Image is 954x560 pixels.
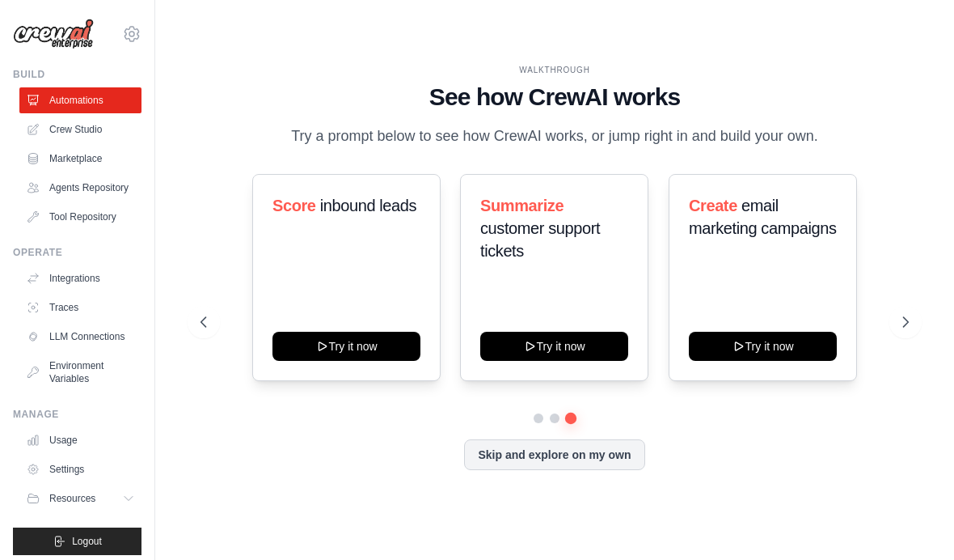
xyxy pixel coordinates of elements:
[272,197,316,214] span: Score
[464,439,644,470] button: Skip and explore on my own
[873,482,954,560] iframe: Chat Widget
[480,197,564,214] span: Summarize
[19,117,141,142] a: Crew Studio
[19,324,141,350] a: LLM Connections
[13,528,141,555] button: Logout
[19,265,141,291] a: Integrations
[19,456,141,482] a: Settings
[283,125,826,148] p: Try a prompt below to see how CrewAI works, or jump right in and build your own.
[19,295,141,320] a: Traces
[13,246,141,259] div: Operate
[480,332,628,361] button: Try it now
[272,332,420,361] button: Try it now
[72,535,102,548] span: Logout
[320,197,416,214] span: inbound leads
[13,19,94,49] img: Logo
[689,197,737,214] span: Create
[19,146,141,172] a: Marketplace
[19,87,141,113] a: Automations
[19,486,141,511] button: Resources
[689,332,837,361] button: Try it now
[13,68,141,81] div: Build
[201,64,909,76] div: WALKTHROUGH
[480,219,600,260] span: customer support tickets
[19,353,141,392] a: Environment Variables
[13,408,141,421] div: Manage
[19,204,141,230] a: Tool Repository
[19,427,141,453] a: Usage
[201,83,909,112] h1: See how CrewAI works
[689,197,837,237] span: email marketing campaigns
[49,492,95,505] span: Resources
[19,175,141,201] a: Agents Repository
